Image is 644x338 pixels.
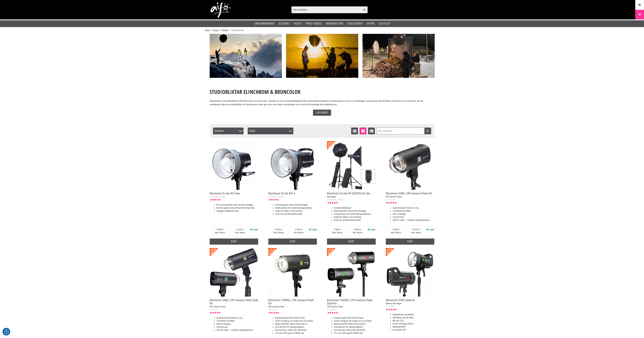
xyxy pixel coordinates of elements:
[275,322,317,325] li: Blixtar Max/Min Effekt 525/11250 st
[426,228,429,231] i: I lager
[327,192,370,195] a: Elinchrom D-Lite RX [DATE] Go Set
[210,99,435,106] p: Studioblixtar och batteriblixtar från Elinchrom och broncolor. Oavsett om du är entusiastfotograf...
[230,231,250,234] span: Inkl. Moms
[210,141,258,190] img: Elinchrom D-Lite RX One
[231,29,244,32] span: Studioblixtar
[393,328,435,331] li: Ljusvinkel 155°
[275,212,317,216] li: Små men perfekt blixthuvuden
[327,309,336,311] span: EL-20942
[275,325,317,329] li: LED-BiColor för videoproduktion
[386,228,406,231] span: 7 496
[275,332,317,335] li: TTL och HSS upp till 1/8000 sek
[211,29,212,32] span: >
[406,228,426,231] span: 9 370
[213,29,219,32] a: Shop
[393,216,435,219] li: Touchscreen
[386,305,395,308] span: EL-20961
[393,212,435,216] li: Activ Charging
[216,203,258,206] li: För hemmastudion eller det lilla företaget
[327,199,343,201] span: [DOMAIN_NAME]
[348,228,367,231] span: 9 450
[424,128,431,134] a: Filtrera
[268,198,279,201] div: Kundbetyg: 4.50
[327,239,376,245] a: Köp
[334,316,376,319] li: Superkompakt Off-Camera Flash
[219,29,221,32] span: >
[275,319,317,322] li: Active Charging, för studio och on-location
[230,228,250,231] span: 3 120
[253,228,258,231] span: I lager
[362,34,435,78] img: Annons:011 ban-stubli008.jpg
[386,308,397,311] div: Kundbetyg: 5.00
[386,231,406,234] span: Exkl. Moms
[210,311,220,314] div: Kundbetyg: 5.00
[386,192,432,195] a: Elinchrom ONE | Off Camera Flash Kit
[275,209,317,212] li: Enkel att ställa in och använda
[327,141,376,190] img: Elinchrom D-Lite RX 4/4 To Go Set
[393,219,435,222] li: LED för video – Justerbar färgtemperatur
[377,128,431,134] input: Sök i artikellista ...
[367,21,375,26] a: Hyra
[216,316,258,319] li: Superkompakt Endast 1,5 kg
[306,21,322,26] a: Pro Video
[268,311,279,314] div: Kundbetyg: 5.00
[379,21,390,26] a: Outlet
[289,231,309,234] span: Inkl. Moms
[216,322,258,325] li: Active Charging
[210,34,282,78] img: Annons:010 ban-stubli012.jpg
[393,322,435,325] li: Active Charging USB-C
[351,128,358,134] a: Listvisning
[348,231,367,234] span: Inkl. Moms
[216,325,258,329] li: Touchscreen
[334,322,376,325] li: Blixtar Max/Min Effekt 525/11250 st
[386,239,435,245] a: Köp
[248,128,293,134] div: Filter
[216,329,258,332] li: LED för video – Justerbar färgtemperatur
[334,212,376,216] li: Kraftig styrka och snabb återuppladdning
[367,228,370,231] i: I lager
[268,299,314,305] a: Elinchrom THREE | Off Camera Flash Kit
[205,29,210,32] a: Start
[327,248,376,297] img: Elinchrom THREE | Off Camera Flash Dual Kit
[268,309,277,311] span: EL-20941
[210,231,230,234] span: Exkl. Moms
[393,316,435,319] li: 450 Blixtar på full effekt
[327,311,338,314] div: Kundbetyg: 5.00
[334,325,376,329] li: LED-BiColor för videoproduktion
[327,231,347,234] span: Exkl. Moms
[275,203,317,206] li: Hemmastudion eller till lilla företaget
[386,299,415,302] a: Elinchrom FIVE Dual Kit
[210,299,258,305] a: Elinchrom ONE | Off Camera Flash Dual Kit
[4,329,9,334] img: Revisit consent button
[216,319,258,322] li: 725 Blixtar full effekt
[210,3,231,18] img: logo.png
[393,313,435,316] li: Batteridriven Studioblixt
[326,21,343,26] a: Workflow
[334,329,376,332] li: Touchscreen, Radio eller Bluetooth
[250,228,253,231] i: I lager
[210,309,218,311] span: EL-20931
[254,21,274,26] a: Varumärken
[268,196,285,198] span: [DOMAIN_NAME]
[289,228,309,231] span: 4 550
[393,319,435,322] li: BiColor LED
[279,21,289,26] a: Studio
[275,206,317,209] li: Kraftig styrka och snabb återuppladdning
[386,141,435,190] img: Elinchrom ONE | Off Camera Flash Kit
[210,306,226,308] span: Off-Camera Flash
[210,228,230,231] span: 2 496
[210,248,258,297] img: Elinchrom ONE | Off Camera Flash Dual Kit
[386,248,435,297] img: Elinchrom FIVE Dual Kit
[213,128,243,134] span: Sortera
[334,319,376,322] li: Active Charging, för studio och on-location
[210,198,220,201] div: Kundbetyg: 5.00
[275,329,317,332] li: Touchscreen, Radio eller Bluetooth
[327,306,343,308] span: Off-Camera Flash
[334,209,376,212] li: Hemmastudion eller till lilla företaget
[429,228,434,231] span: I lager
[347,21,362,26] a: Discover
[334,216,376,219] li: Enkel att ställa in och använda
[368,128,375,134] a: Utökad listvisning
[275,316,317,319] li: Superkompakt Off-Camera Flash
[210,88,435,96] h1: Studioblixtar Elinchrom & broncolor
